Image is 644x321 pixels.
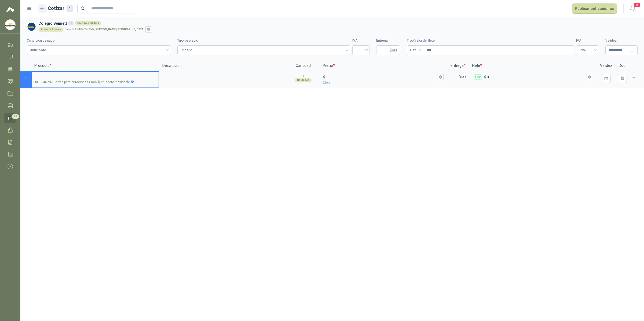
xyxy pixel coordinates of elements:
[319,60,447,71] p: Precio
[35,80,53,85] strong: SOL046737
[597,60,616,71] p: Validez
[38,20,635,26] h3: Colegio Bennett
[68,21,74,25] div: 1
[605,38,638,43] label: Validez
[287,60,319,71] p: Cantidad
[323,80,444,85] p: $
[410,46,421,54] span: Flex
[64,28,144,31] p: Calle 17A #107-27 -
[352,38,370,43] label: IVA
[35,75,155,79] input: SOL046737-Carrito para curaciones ( móvil) en acero inoxidable
[576,38,599,43] label: IVA
[5,20,15,30] img: Company Logo
[67,5,73,12] div: 1
[572,3,617,14] button: Publicar cotizaciones
[27,38,171,43] label: Condición de pago
[327,81,330,84] span: ,00
[25,75,27,79] span: 1
[469,60,597,71] p: Flete
[27,22,36,31] img: Company Logo
[484,74,486,80] p: $
[177,38,350,43] label: Tipo de precio
[487,75,586,79] input: Flex $
[376,38,400,43] label: Entrega
[474,74,482,80] div: Flex
[159,60,287,71] p: Descripción
[325,81,330,85] span: 0
[302,74,304,78] p: 1
[4,113,16,123] a: 97
[31,60,159,71] p: Producto
[38,27,63,32] div: Portería Alférez
[89,28,144,31] strong: Cali , [PERSON_NAME][GEOGRAPHIC_DATA]
[616,60,629,71] p: Doc
[587,74,593,80] button: Flex $
[407,38,574,43] label: Tipo/Valor del flete
[326,75,436,79] input: $$0,00
[48,5,73,12] h2: Cotizar
[35,80,134,85] p: - Carrito para curaciones ( móvil) en acero inoxidable
[181,46,347,54] span: Unitario
[447,60,469,71] p: Entrega
[437,74,444,80] button: $$0,00
[459,72,469,82] p: Días
[323,74,325,80] p: $
[390,46,397,55] span: Días
[628,4,638,13] button: 15
[579,46,596,54] span: 19%
[30,46,168,54] span: Anticipado
[12,114,19,119] span: 97
[75,21,101,25] div: Crédito a 30 días
[6,6,14,13] img: Logo peakr
[633,2,641,8] span: 15
[295,78,312,82] div: Unidades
